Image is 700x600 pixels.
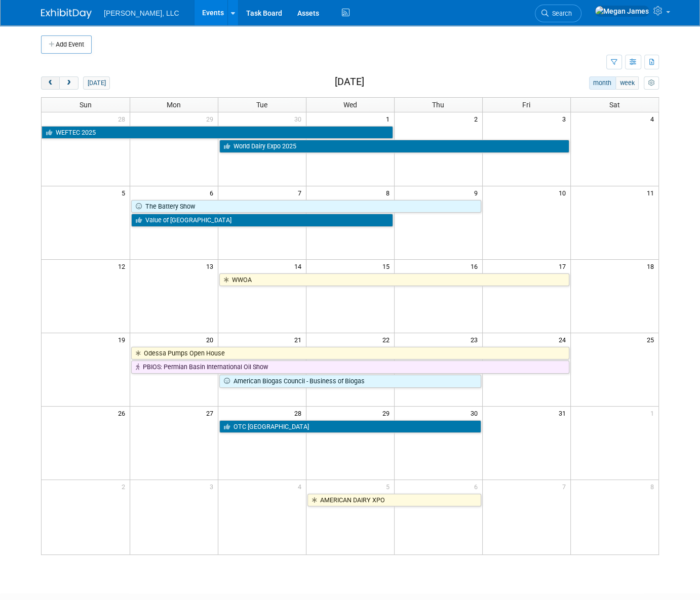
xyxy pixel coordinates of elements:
span: 5 [121,186,130,199]
span: Wed [343,101,357,109]
span: 2 [473,112,482,125]
span: 14 [293,260,306,272]
a: OTC [GEOGRAPHIC_DATA] [219,420,481,433]
span: Thu [432,101,444,109]
span: 7 [297,186,306,199]
a: Search [535,5,581,22]
span: Tue [256,101,267,109]
a: Odessa Pumps Open House [131,347,569,360]
span: 29 [381,407,394,419]
h2: [DATE] [335,76,364,88]
button: [DATE] [83,76,110,90]
img: Megan James [595,6,649,17]
a: AMERICAN DAIRY XPO [307,494,481,507]
span: 8 [649,480,658,493]
span: 4 [649,112,658,125]
span: 26 [117,407,130,419]
button: month [589,76,616,90]
span: 20 [205,333,218,346]
button: prev [41,76,60,90]
span: 30 [470,407,482,419]
span: 3 [209,480,218,493]
a: Value of [GEOGRAPHIC_DATA] [131,214,393,227]
span: 10 [558,186,570,199]
span: 17 [558,260,570,272]
a: WEFTEC 2025 [42,126,393,139]
span: 11 [646,186,658,199]
span: 28 [117,112,130,125]
a: WWOA [219,273,569,287]
span: Sat [609,101,620,109]
span: Fri [522,101,530,109]
span: 1 [649,407,658,419]
span: 15 [381,260,394,272]
span: Mon [167,101,181,109]
a: American Biogas Council - Business of Biogas [219,375,481,388]
span: 21 [293,333,306,346]
span: 5 [385,480,394,493]
span: 4 [297,480,306,493]
span: 1 [385,112,394,125]
span: [PERSON_NAME], LLC [104,9,179,17]
button: myCustomButton [644,76,659,90]
span: 28 [293,407,306,419]
span: 24 [558,333,570,346]
i: Personalize Calendar [648,80,654,87]
span: 6 [473,480,482,493]
span: 3 [561,112,570,125]
span: 6 [209,186,218,199]
button: next [59,76,78,90]
a: The Battery Show [131,200,481,213]
img: ExhibitDay [41,9,92,19]
button: Add Event [41,35,92,54]
span: 9 [473,186,482,199]
span: 18 [646,260,658,272]
a: World Dairy Expo 2025 [219,140,569,153]
span: 27 [205,407,218,419]
span: Search [549,10,572,17]
span: 8 [385,186,394,199]
span: 25 [646,333,658,346]
span: Sun [80,101,92,109]
span: 31 [558,407,570,419]
button: week [615,76,639,90]
span: 13 [205,260,218,272]
span: 30 [293,112,306,125]
span: 12 [117,260,130,272]
span: 19 [117,333,130,346]
span: 22 [381,333,394,346]
span: 7 [561,480,570,493]
span: 23 [470,333,482,346]
a: PBIOS: Permian Basin International Oil Show [131,361,569,374]
span: 29 [205,112,218,125]
span: 16 [470,260,482,272]
span: 2 [121,480,130,493]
